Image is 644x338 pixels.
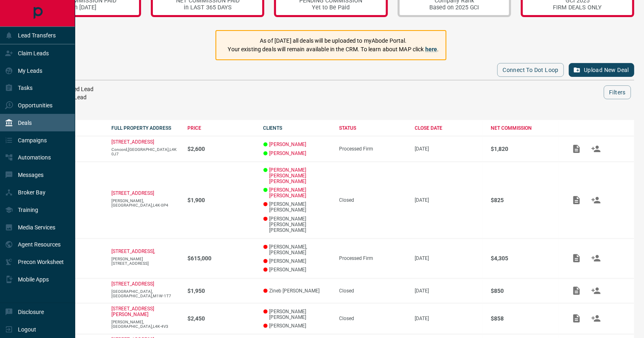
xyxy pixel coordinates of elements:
[112,190,154,196] a: [STREET_ADDRESS]
[263,323,331,329] p: [PERSON_NAME]
[339,197,407,203] div: Closed
[567,288,586,293] span: Add / View Documents
[263,125,331,131] div: CLIENTS
[270,167,331,184] a: [PERSON_NAME] [PERSON_NAME] [PERSON_NAME]
[300,4,363,11] div: Yet to Be Paid
[567,146,586,151] span: Add / View Documents
[270,187,331,198] a: [PERSON_NAME] [PERSON_NAME]
[112,306,154,317] a: [STREET_ADDRESS][PERSON_NAME]
[491,315,559,322] p: $858
[187,125,255,131] div: PRICE
[263,288,331,294] p: Zineb [PERSON_NAME]
[112,125,180,131] div: FULL PROPERTY ADDRESS
[112,320,180,329] p: [PERSON_NAME],[GEOGRAPHIC_DATA],L4K-4V3
[586,288,606,293] span: Match Clients
[491,125,559,131] div: NET COMMISSION
[586,197,606,203] span: Match Clients
[491,146,559,152] p: $1,820
[339,316,407,321] div: Closed
[415,125,483,131] div: CLOSE DATE
[112,139,154,145] a: [STREET_ADDRESS]
[491,288,559,294] p: $850
[567,255,586,261] span: Add / View Documents
[112,289,180,298] p: [GEOGRAPHIC_DATA],[GEOGRAPHIC_DATA],M1W-1T7
[53,4,116,11] div: in [DATE]
[263,244,331,255] p: [PERSON_NAME], [PERSON_NAME]
[176,4,239,11] div: in LAST 365 DAYS
[415,146,483,152] p: [DATE]
[112,249,155,254] a: [STREET_ADDRESS],
[586,255,606,261] span: Match Clients
[112,257,180,266] p: [PERSON_NAME][STREET_ADDRESS]
[187,255,255,262] p: $615,000
[569,63,634,77] button: Upload New Deal
[491,197,559,203] p: $825
[112,147,180,156] p: Concord,[GEOGRAPHIC_DATA],L4K 0J7
[415,255,483,261] p: [DATE]
[263,258,331,264] p: [PERSON_NAME]
[604,85,631,99] button: Filters
[187,146,255,152] p: $2,600
[553,4,602,11] div: FIRM DEALS ONLY
[228,45,439,54] p: Your existing deals will remain available in the CRM. To learn about MAP click .
[567,315,586,321] span: Add / View Documents
[263,216,331,233] p: [PERSON_NAME] [PERSON_NAME] [PERSON_NAME]
[187,197,255,203] p: $1,900
[112,198,180,207] p: [PERSON_NAME],[GEOGRAPHIC_DATA],L4K-0P4
[263,267,331,273] p: [PERSON_NAME]
[497,63,564,77] button: Connect to Dot Loop
[263,309,331,320] p: [PERSON_NAME] [PERSON_NAME]
[491,255,559,262] p: $4,305
[270,150,307,156] a: [PERSON_NAME]
[415,197,483,203] p: [DATE]
[228,37,439,45] p: As of [DATE] all deals will be uploaded to myAbode Portal.
[586,146,606,151] span: Match Clients
[187,315,255,322] p: $2,450
[187,288,255,294] p: $1,950
[415,288,483,294] p: [DATE]
[339,146,407,152] div: Processed Firm
[339,288,407,294] div: Closed
[112,281,154,287] a: [STREET_ADDRESS]
[263,201,331,213] p: [PERSON_NAME] [PERSON_NAME]
[567,197,586,203] span: Add / View Documents
[415,316,483,321] p: [DATE]
[339,255,407,261] div: Processed Firm
[270,142,307,147] a: [PERSON_NAME]
[586,315,606,321] span: Match Clients
[425,46,437,52] a: here
[429,4,479,11] div: Based on 2025 GCI
[339,125,407,131] div: STATUS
